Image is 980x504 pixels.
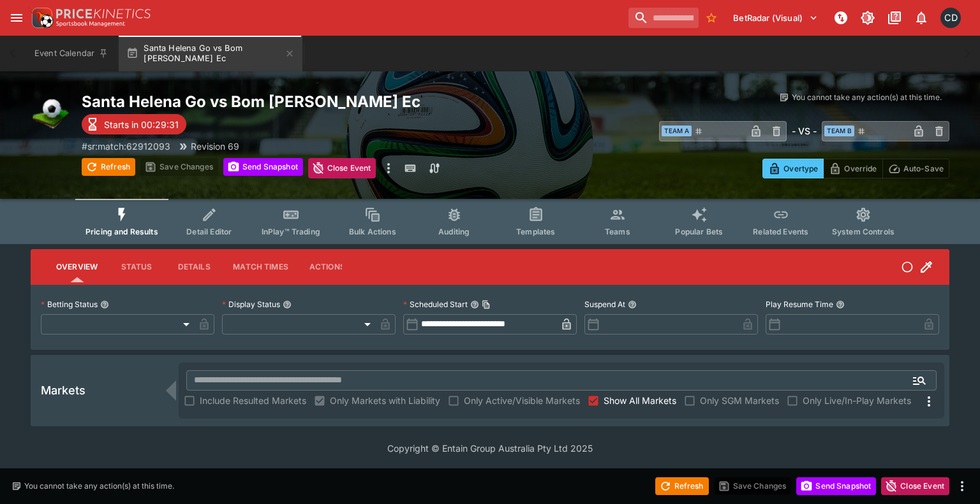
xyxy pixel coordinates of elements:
[31,92,71,133] img: soccer.png
[604,394,676,407] span: Show All Markets
[516,227,555,236] span: Templates
[856,6,879,29] button: Toggle light/dark mode
[82,92,516,112] h2: Copy To Clipboard
[662,126,692,136] span: Team A
[753,227,808,236] span: Related Events
[27,36,116,71] button: Event Calendar
[836,300,845,309] button: Play Resume Time
[725,8,826,28] button: Select Tenant
[438,227,470,236] span: Auditing
[165,252,223,282] button: Details
[186,227,232,236] span: Detail Editor
[783,162,818,175] p: Overtype
[75,199,905,244] div: Event type filters
[403,299,468,310] p: Scheduled Start
[85,227,158,236] span: Pricing and Results
[82,158,135,176] button: Refresh
[910,6,933,29] button: Notifications
[908,369,931,392] button: Open
[299,252,356,282] button: Actions
[762,159,824,178] button: Overtype
[655,477,709,495] button: Refresh
[41,299,98,310] p: Betting Status
[330,394,440,407] span: Only Markets with Liability
[119,36,302,71] button: Santa Helena Go vs Bom [PERSON_NAME] Ec
[41,383,85,398] h5: Markets
[191,140,239,153] p: Revision 69
[349,227,396,236] span: Bulk Actions
[903,162,944,175] p: Auto-Save
[24,480,174,492] p: You cannot take any action(s) at this time.
[283,300,292,309] button: Display Status
[823,159,882,178] button: Override
[584,299,625,310] p: Suspend At
[792,124,817,138] h6: - VS -
[954,479,970,494] button: more
[701,8,722,28] button: No Bookmarks
[796,477,876,495] button: Send Snapshot
[381,158,396,178] button: more
[882,159,949,178] button: Auto-Save
[940,8,961,28] div: Cameron Duffy
[844,162,877,175] p: Override
[792,92,942,103] p: You cannot take any action(s) at this time.
[605,227,630,236] span: Teams
[56,9,151,18] img: PriceKinetics
[832,227,895,236] span: System Controls
[104,118,179,131] p: Starts in 00:29:31
[628,8,699,28] input: search
[222,299,280,310] p: Display Status
[883,6,906,29] button: Documentation
[766,299,833,310] p: Play Resume Time
[881,477,949,495] button: Close Event
[108,252,165,282] button: Status
[223,158,303,176] button: Send Snapshot
[262,227,320,236] span: InPlay™ Trading
[100,300,109,309] button: Betting Status
[464,394,580,407] span: Only Active/Visible Markets
[56,21,125,27] img: Sportsbook Management
[829,6,852,29] button: NOT Connected to PK
[762,159,949,178] div: Start From
[200,394,306,407] span: Include Resulted Markets
[46,252,108,282] button: Overview
[308,158,376,178] button: Close Event
[937,4,965,32] button: Cameron Duffy
[824,126,854,136] span: Team B
[700,394,779,407] span: Only SGM Markets
[482,300,491,309] button: Copy To Clipboard
[5,6,28,29] button: open drawer
[223,252,299,282] button: Match Times
[803,394,911,407] span: Only Live/In-Play Markets
[921,394,937,409] svg: More
[628,300,637,309] button: Suspend At
[470,300,479,309] button: Scheduled StartCopy To Clipboard
[82,140,170,153] p: Copy To Clipboard
[28,5,54,31] img: PriceKinetics Logo
[675,227,723,236] span: Popular Bets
